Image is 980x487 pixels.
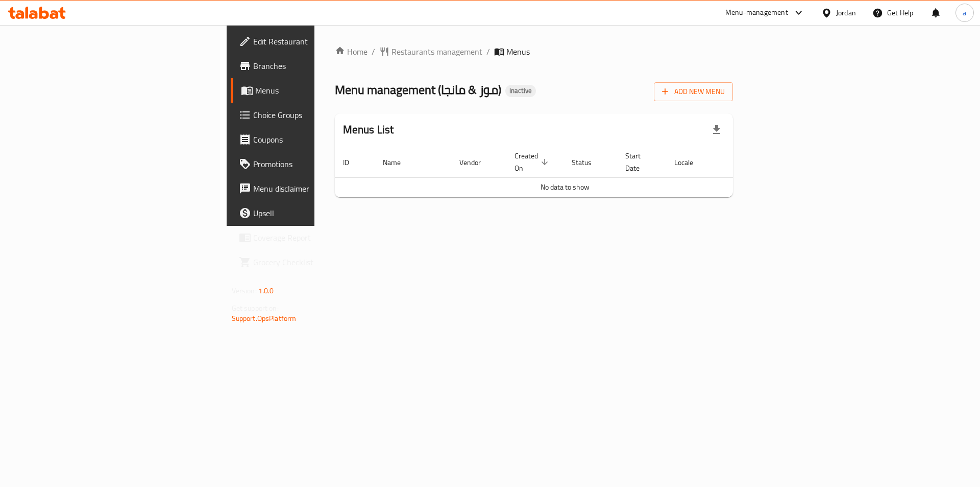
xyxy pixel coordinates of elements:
a: Coupons [231,127,390,152]
span: Coverage Report [253,231,382,244]
a: Coverage Report [231,225,390,250]
span: Created On [514,150,551,174]
button: Add New Menu [654,82,733,101]
a: Edit Restaurant [231,29,390,54]
a: Upsell [231,201,390,225]
span: Branches [253,60,382,72]
span: Coupons [253,133,382,146]
span: Promotions [253,158,382,170]
span: Inactive [505,86,536,95]
span: a [963,7,966,18]
span: Menus [255,84,382,97]
span: Status [572,156,605,169]
a: Promotions [231,152,390,176]
a: Branches [231,54,390,78]
span: Restaurants management [391,45,482,58]
span: Menu management ( موز & مانجا ) [335,78,501,101]
span: Version: [232,284,257,297]
div: Menu-management [725,7,788,19]
span: ID [343,156,362,169]
span: No data to show [541,180,590,194]
a: Choice Groups [231,103,390,127]
table: enhanced table [335,147,795,197]
span: Choice Groups [253,109,382,121]
a: Menu disclaimer [231,176,390,201]
span: 1.0.0 [258,284,274,297]
a: Restaurants management [379,45,482,58]
li: / [486,45,490,58]
span: Start Date [625,150,654,174]
a: Menus [231,78,390,103]
div: Jordan [836,7,856,18]
span: Name [383,156,414,169]
span: Vendor [459,156,494,169]
nav: breadcrumb [335,45,733,58]
a: Grocery Checklist [231,250,390,274]
span: Grocery Checklist [253,256,382,268]
span: Menus [506,45,530,58]
span: Get support on: [232,302,279,315]
th: Actions [719,147,795,178]
a: Support.OpsPlatform [232,312,297,325]
h2: Menus List [343,122,394,137]
span: Edit Restaurant [253,35,382,48]
div: Export file [704,118,729,142]
span: Upsell [253,207,382,219]
span: Add New Menu [662,85,725,98]
span: Locale [674,156,706,169]
div: Inactive [505,85,536,97]
span: Menu disclaimer [253,182,382,195]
